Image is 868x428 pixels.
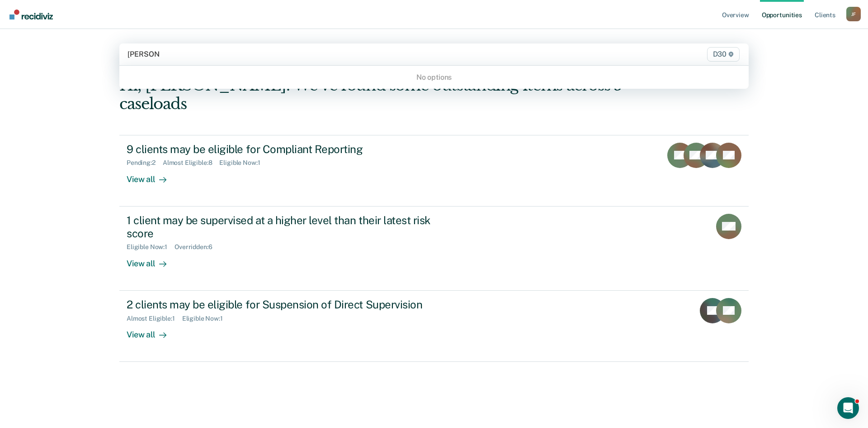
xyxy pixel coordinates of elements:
[127,298,444,311] div: 2 clients may be eligible for Suspension of Direct Supervision
[127,315,182,322] div: Almost Eligible : 1
[119,69,749,85] div: No options
[119,76,623,113] div: Hi, [PERSON_NAME]. We’ve found some outstanding items across 5 caseloads
[119,135,749,207] a: 9 clients may be eligible for Compliant ReportingPending:2Almost Eligible:8Eligible Now:1View all
[119,291,749,362] a: 2 clients may be eligible for Suspension of Direct SupervisionAlmost Eligible:1Eligible Now:1View...
[119,207,749,291] a: 1 client may be supervised at a higher level than their latest risk scoreEligible Now:1Overridden...
[707,47,740,62] span: D30
[127,251,177,269] div: View all
[837,397,859,419] iframe: Intercom live chat
[127,143,444,156] div: 9 clients may be eligible for Compliant Reporting
[846,7,861,21] div: J F
[127,322,177,340] div: View all
[846,7,861,21] button: Profile dropdown button
[163,159,220,167] div: Almost Eligible : 8
[127,159,163,167] div: Pending : 2
[127,167,177,184] div: View all
[182,315,230,322] div: Eligible Now : 1
[219,159,267,167] div: Eligible Now : 1
[127,243,175,251] div: Eligible Now : 1
[9,10,53,19] img: Recidiviz
[127,214,444,240] div: 1 client may be supervised at a higher level than their latest risk score
[175,243,219,251] div: Overridden : 6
